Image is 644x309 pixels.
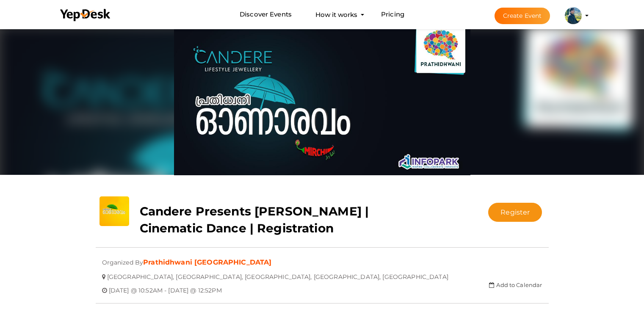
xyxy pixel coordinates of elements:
[107,267,448,281] span: [GEOGRAPHIC_DATA], [GEOGRAPHIC_DATA], [GEOGRAPHIC_DATA], [GEOGRAPHIC_DATA], [GEOGRAPHIC_DATA]
[102,252,144,266] span: Organized By
[565,7,582,24] img: ACg8ocImFeownhHtboqxd0f2jP-n9H7_i8EBYaAdPoJXQiB63u4xhcvD=s100
[488,203,542,222] button: Register
[174,27,470,175] img: UD2RI6LS_normal.png
[143,258,271,266] a: Prathidhwani [GEOGRAPHIC_DATA]
[381,7,404,22] a: Pricing
[495,8,550,24] button: Create Event
[240,7,292,22] a: Discover Events
[140,204,369,235] b: Candere Presents [PERSON_NAME] | Cinematic Dance | Registration
[313,7,360,22] button: How it works
[100,196,129,226] img: 3WRJEMHM_small.png
[109,280,222,294] span: [DATE] @ 10:52AM - [DATE] @ 12:52PM
[489,281,542,288] a: Add to Calendar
